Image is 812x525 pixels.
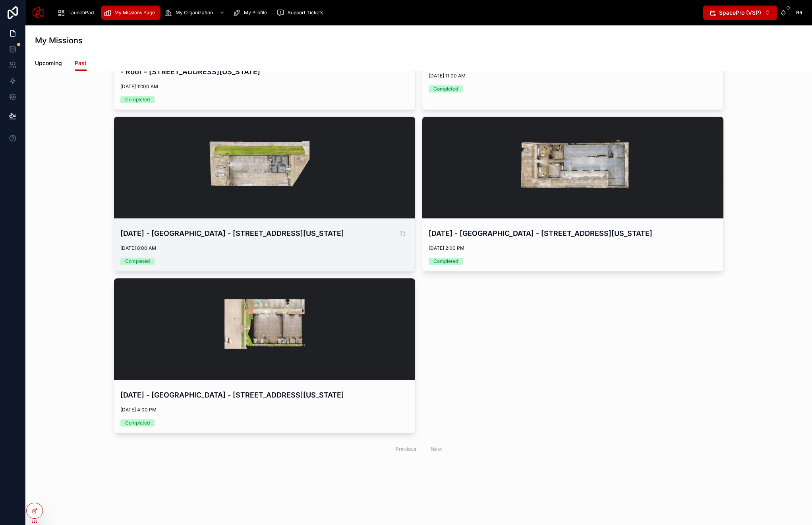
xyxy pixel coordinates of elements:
[51,4,703,21] div: scrollable content
[101,6,160,20] a: My Missions Page
[68,10,94,16] span: LaunchPad
[120,83,409,90] span: [DATE] 12:00 AM
[796,10,802,16] span: RR
[429,228,717,239] h4: [DATE] - [GEOGRAPHIC_DATA] - [STREET_ADDRESS][US_STATE]
[422,116,724,272] a: [DATE] - [GEOGRAPHIC_DATA] - [STREET_ADDRESS][US_STATE][DATE] 2:00 PMCompleted
[75,56,87,71] a: Past
[114,117,415,218] div: file.jpeg
[429,245,717,251] span: [DATE] 2:00 PM
[125,258,150,265] div: Completed
[55,6,99,20] a: LaunchPad
[176,10,213,16] span: My Organization
[35,56,62,72] a: Upcoming
[162,6,229,20] a: My Organization
[120,390,409,400] h4: [DATE] - [GEOGRAPHIC_DATA] - [STREET_ADDRESS][US_STATE]
[75,59,87,67] span: Past
[703,6,777,20] button: Select Button
[114,278,416,433] a: [DATE] - [GEOGRAPHIC_DATA] - [STREET_ADDRESS][US_STATE][DATE] 4:00 PMCompleted
[433,85,458,93] div: Completed
[288,10,323,16] span: Support Tickets
[244,10,267,16] span: My Profile
[120,245,409,251] span: [DATE] 8:00 AM
[114,116,416,272] a: [DATE] - [GEOGRAPHIC_DATA] - [STREET_ADDRESS][US_STATE][DATE] 8:00 AMCompleted
[429,73,717,79] span: [DATE] 11:00 AM
[230,6,273,20] a: My Profile
[433,258,458,265] div: Completed
[32,6,44,19] img: App logo
[719,9,761,17] span: SpacePro (VSP)
[35,35,83,46] h1: My Missions
[125,96,150,103] div: Completed
[422,117,723,218] div: file.jpeg
[35,59,62,67] span: Upcoming
[114,278,415,380] div: file.jpeg
[120,228,409,239] h4: [DATE] - [GEOGRAPHIC_DATA] - [STREET_ADDRESS][US_STATE]
[114,10,155,16] span: My Missions Page
[125,419,150,427] div: Completed
[274,6,329,20] a: Support Tickets
[120,407,409,413] span: [DATE] 4:00 PM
